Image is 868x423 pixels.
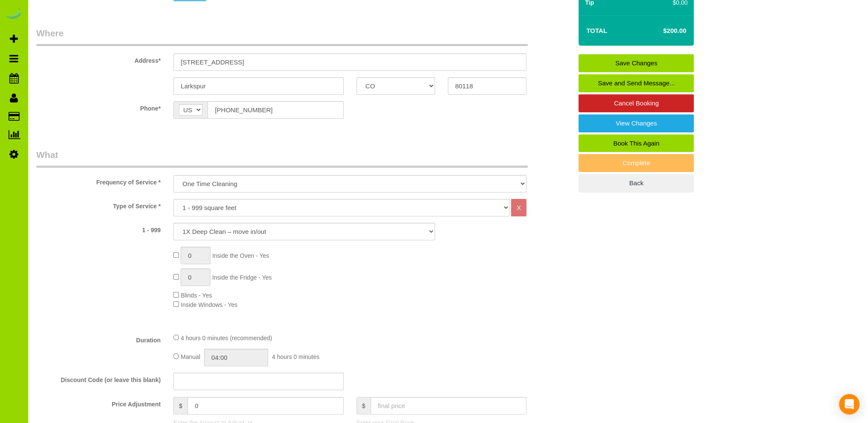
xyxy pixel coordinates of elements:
[181,353,200,360] span: Manual
[181,292,212,299] span: Blinds - Yes
[212,252,269,259] span: Inside the Oven - Yes
[208,101,343,119] input: Phone*
[579,74,694,92] a: Save and Send Message...
[173,397,187,414] span: $
[181,301,237,308] span: Inside Windows - Yes
[579,134,694,152] a: Book This Again
[30,223,167,234] label: 1 - 999
[36,27,528,46] legend: Where
[36,149,528,168] legend: What
[448,77,526,95] input: Zip Code*
[30,199,167,210] label: Type of Service *
[30,333,167,344] label: Duration
[30,397,167,408] label: Price Adjustment
[173,77,343,95] input: City*
[30,101,167,113] label: Phone*
[579,94,694,112] a: Cancel Booking
[637,27,686,35] h4: $200.00
[5,9,22,20] img: Automaid Logo
[839,394,859,414] div: Open Intercom Messenger
[212,274,272,281] span: Inside the Fridge - Yes
[30,175,167,187] label: Frequency of Service *
[357,397,371,414] span: $
[30,53,167,65] label: Address*
[181,335,272,341] span: 4 hours 0 minutes (recommended)
[586,27,607,34] strong: Total
[579,114,694,132] a: View Changes
[371,397,527,414] input: final price
[272,353,319,360] span: 4 hours 0 minutes
[579,54,694,72] a: Save Changes
[579,174,694,192] a: Back
[30,373,167,384] label: Discount Code (or leave this blank)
